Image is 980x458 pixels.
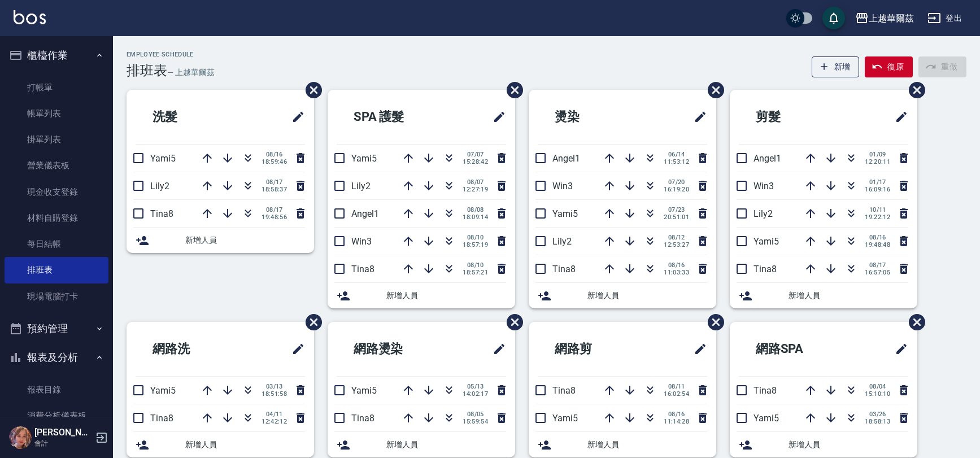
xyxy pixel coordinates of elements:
[297,73,324,107] span: 刪除班表
[337,97,453,137] h2: SPA 護髮
[5,205,108,231] a: 材料自購登錄
[664,186,689,193] span: 16:19:20
[5,314,108,343] button: 預約管理
[789,439,908,451] span: 新增人員
[730,432,917,457] div: 新增人員
[865,158,890,165] span: 12:20:11
[14,10,46,24] img: Logo
[699,73,726,107] span: 刪除班表
[865,269,890,276] span: 16:57:05
[865,234,890,241] span: 08/16
[538,329,648,369] h2: 網路剪
[262,383,287,390] span: 03/13
[262,206,287,213] span: 08/17
[150,153,176,164] span: Yami5
[753,236,779,247] span: Yami5
[753,208,773,219] span: Lily2
[664,261,689,269] span: 08/16
[664,206,689,213] span: 07/23
[699,306,726,339] span: 刪除班表
[664,411,689,418] span: 08/16
[865,178,890,186] span: 01/17
[150,385,176,396] span: Yami5
[328,432,515,457] div: 新增人員
[463,206,488,213] span: 08/08
[865,186,890,193] span: 16:09:16
[285,335,305,363] span: 修改班表的標題
[687,335,707,363] span: 修改班表的標題
[552,181,573,191] span: Win3
[851,7,918,30] button: 上越華爾茲
[262,411,287,418] span: 04/11
[150,208,173,219] span: Tina8
[5,127,108,152] a: 掛單列表
[5,75,108,101] a: 打帳單
[888,103,908,130] span: 修改班表的標題
[136,329,246,369] h2: 網路洗
[486,103,506,130] span: 修改班表的標題
[5,283,108,309] a: 現場電腦打卡
[865,206,890,213] span: 10/11
[664,234,689,241] span: 08/12
[351,236,372,247] span: Win3
[822,7,845,29] button: save
[34,438,92,448] p: 會計
[5,152,108,178] a: 營業儀表板
[463,383,488,390] span: 05/13
[587,439,707,451] span: 新增人員
[552,264,576,274] span: Tina8
[753,264,777,274] span: Tina8
[664,213,689,221] span: 20:51:01
[664,158,689,165] span: 11:53:12
[262,186,287,193] span: 18:58:37
[552,236,572,247] span: Lily2
[5,403,108,429] a: 消費分析儀表板
[552,413,578,424] span: Yami5
[127,51,214,58] h2: Employee Schedule
[753,413,779,424] span: Yami5
[5,41,108,70] button: 櫃檯作業
[136,97,239,137] h2: 洗髮
[687,103,707,130] span: 修改班表的標題
[888,335,908,363] span: 修改班表的標題
[328,283,515,308] div: 新增人員
[587,290,707,302] span: 新增人員
[865,418,890,425] span: 18:58:13
[262,213,287,221] span: 19:48:56
[730,283,917,308] div: 新增人員
[664,269,689,276] span: 11:03:33
[498,73,525,107] span: 刪除班表
[529,283,716,308] div: 新增人員
[5,179,108,205] a: 現金收支登錄
[753,385,777,396] span: Tina8
[463,411,488,418] span: 08/05
[9,426,32,449] img: Person
[463,158,488,165] span: 15:28:42
[812,56,860,77] button: 新增
[753,181,774,191] span: Win3
[865,241,890,248] span: 19:48:48
[262,178,287,186] span: 08/17
[865,390,890,398] span: 15:10:10
[351,153,377,164] span: Yami5
[262,390,287,398] span: 18:51:58
[463,213,488,221] span: 18:09:14
[664,151,689,158] span: 06/14
[463,241,488,248] span: 18:57:19
[463,390,488,398] span: 14:02:17
[463,186,488,193] span: 12:27:19
[498,306,525,339] span: 刪除班表
[351,413,374,424] span: Tina8
[463,261,488,269] span: 08/10
[5,343,108,372] button: 報表及分析
[5,377,108,403] a: 報表目錄
[351,385,377,396] span: Yami5
[167,67,215,78] h6: — 上越華爾茲
[463,178,488,186] span: 08/07
[297,306,324,339] span: 刪除班表
[337,329,453,369] h2: 網路燙染
[386,290,506,302] span: 新增人員
[185,439,305,451] span: 新增人員
[262,151,287,158] span: 08/16
[262,418,287,425] span: 12:42:12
